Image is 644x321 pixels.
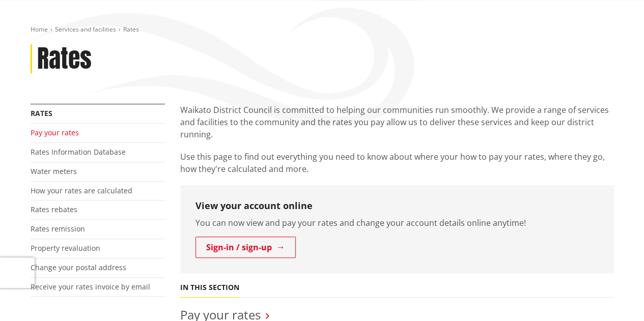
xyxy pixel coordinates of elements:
a: Rates Information Database [31,147,126,157]
a: Water meters [31,166,77,176]
a: Home [31,25,48,34]
a: Sign-in / sign-up [195,237,296,258]
a: Pay your rates [31,128,79,137]
a: Change your postal address [31,262,126,272]
p: You can now view and pay your rates and change your account details online anytime! [195,217,599,229]
span: Rates [123,25,139,34]
a: Rates remission [31,224,85,234]
iframe: Messenger Launcher [597,278,634,315]
a: Property revaluation [31,243,100,253]
p: Use this page to find out everything you need to know about where your how to pay your rates, whe... [180,151,614,175]
a: How your rates are calculated [31,186,132,195]
a: Receive your rates invoice by email [31,282,150,291]
p: Waikato District Council is committed to helping our communities run smoothly. We provide a range... [180,104,614,140]
a: Rates [31,108,52,118]
a: Rates rebates [31,205,77,214]
nav: breadcrumb [31,25,614,34]
h3: View your account online [195,200,599,212]
h5: In this section [180,283,239,292]
a: Services and facilities [55,25,116,34]
h1: Rates [37,44,92,74]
